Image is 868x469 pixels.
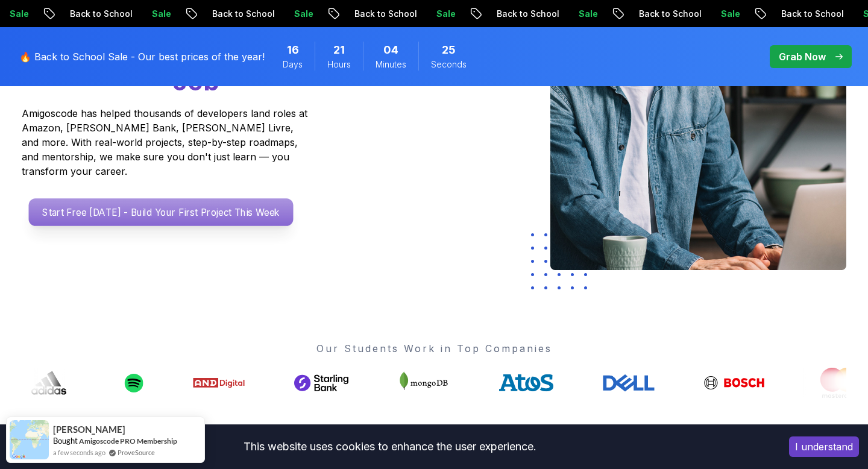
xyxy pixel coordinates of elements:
img: provesource social proof notification image [10,420,49,459]
p: Back to School [483,8,565,20]
span: Hours [327,58,351,71]
p: Sale [708,8,746,20]
p: Back to School [626,8,708,20]
p: Back to School [199,8,281,20]
span: a few seconds ago [53,447,105,458]
span: Minutes [376,58,406,71]
span: Seconds [431,58,467,71]
span: 25 Seconds [442,42,456,58]
a: Start Free [DATE] - Build Your First Project This Week [29,198,294,226]
span: Days [283,58,303,71]
span: 4 Minutes [383,42,398,58]
button: Accept cookies [789,436,859,457]
p: Sale [139,8,177,20]
p: Back to School [57,8,139,20]
p: Sale [281,8,319,20]
p: Back to School [768,8,850,20]
p: Amigoscode has helped thousands of developers land roles at Amazon, [PERSON_NAME] Bank, [PERSON_N... [22,106,311,178]
span: 16 Days [287,42,299,58]
span: Bought [53,436,78,445]
a: Amigoscode PRO Membership [79,436,177,445]
p: 🔥 Back to School Sale - Our best prices of the year! [19,49,265,64]
a: ProveSource [118,447,155,458]
div: This website uses cookies to enhance the user experience. [9,433,771,460]
p: Sale [565,8,604,20]
span: [PERSON_NAME] [53,424,125,435]
p: Grab Now [779,49,826,64]
p: Sale [423,8,462,20]
p: Back to School [341,8,423,20]
p: Our Students Work in Top Companies [22,341,846,356]
span: 21 Hours [333,42,345,58]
